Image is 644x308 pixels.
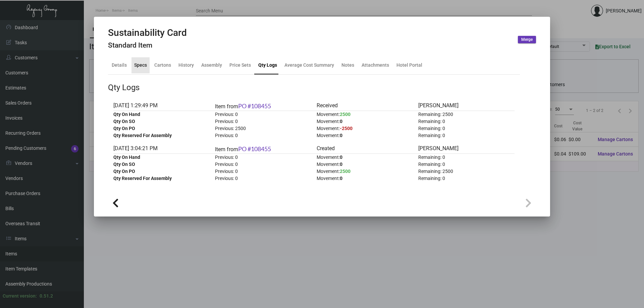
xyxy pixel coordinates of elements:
[418,111,515,118] div: Remaining: 2500
[229,62,251,69] div: Price Sets
[215,161,311,168] div: Previous: 0
[341,62,354,69] div: Notes
[317,125,413,132] div: Movement:
[215,125,311,132] div: Previous: 2500
[113,154,210,161] div: Qty On Hand
[418,161,515,168] div: Remaining: 0
[178,62,194,69] div: History
[108,81,140,94] div: Qty Logs
[340,162,342,167] span: 0
[113,102,210,111] div: [DATE] 1:29:49 PM
[108,41,187,50] h4: Standard Item
[201,62,222,69] div: Assembly
[113,144,210,153] div: [DATE] 3:04:21 PM
[362,62,389,69] div: Attachments
[340,176,342,181] span: 0
[215,154,311,161] div: Previous: 0
[113,175,210,182] div: Qty Reserved For Assembly
[113,161,210,168] div: Qty On SO
[215,168,311,175] div: Previous: 0
[418,125,515,132] div: Remaining: 0
[418,118,515,125] div: Remaining: 0
[215,102,311,111] div: Item from
[317,118,413,125] div: Movement:
[521,37,533,43] span: Merge
[113,118,210,125] div: Qty On SO
[418,102,515,111] div: [PERSON_NAME]
[238,145,271,152] a: PO #108455
[215,175,311,182] div: Previous: 0
[317,132,413,139] div: Movement:
[396,62,422,69] div: Hotel Portal
[418,168,515,175] div: Remaining: 2500
[238,102,271,110] a: PO #108455
[317,175,413,182] div: Movement:
[113,132,210,139] div: Qty Reserved For Assembly
[340,112,351,117] span: 2500
[215,118,311,125] div: Previous: 0
[340,126,353,131] span: -2500
[317,161,413,168] div: Movement:
[340,119,342,124] span: 0
[113,111,210,118] div: Qty On Hand
[215,132,311,139] div: Previous: 0
[40,293,53,300] div: 0.51.2
[317,144,413,153] div: Created
[154,62,171,69] div: Cartons
[112,62,127,69] div: Details
[340,155,342,160] span: 0
[317,102,413,111] div: Received
[258,62,277,69] div: Qty Logs
[215,144,311,153] div: Item from
[317,154,413,161] div: Movement:
[215,111,311,118] div: Previous: 0
[340,133,342,138] span: 0
[317,111,413,118] div: Movement:
[284,62,334,69] div: Average Cost Summary
[518,36,536,43] button: Merge
[418,154,515,161] div: Remaining: 0
[113,125,210,132] div: Qty On PO
[3,293,37,300] div: Current version:
[418,144,515,153] div: [PERSON_NAME]
[418,175,515,182] div: Remaining: 0
[113,168,210,175] div: Qty On PO
[134,62,147,69] div: Specs
[340,169,351,174] span: 2500
[418,132,515,139] div: Remaining: 0
[317,168,413,175] div: Movement:
[108,27,187,39] h2: Sustainability Card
